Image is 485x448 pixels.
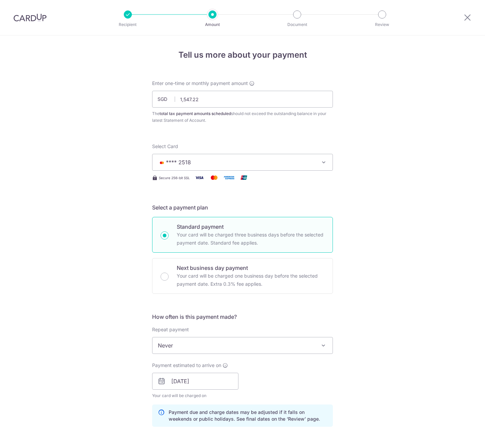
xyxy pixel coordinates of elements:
span: SGD [158,96,175,103]
span: Secure 256-bit SSL [159,175,190,180]
p: Your card will be charged one business day before the selected payment date. Extra 0.3% fee applies. [177,272,324,288]
span: translation missing: en.payables.payment_networks.credit_card.summary.labels.select_card [152,143,178,149]
img: CardUp [13,13,47,22]
span: Your card will be charged on [152,392,238,399]
h4: Tell us more about your payment [152,49,333,61]
h5: Select a payment plan [152,203,333,212]
p: Document [272,21,322,28]
img: Visa [193,173,206,182]
input: DD / MM / YYYY [152,373,238,390]
label: Repeat payment [152,326,189,333]
p: Your card will be charged three business days before the selected payment date. Standard fee appl... [177,231,324,247]
img: Union Pay [237,173,251,182]
p: Next business day payment [177,264,324,272]
img: MASTERCARD [158,160,166,165]
span: Enter one-time or monthly payment amount [152,80,248,87]
p: Amount [188,21,237,28]
div: The should not exceed the outstanding balance in your latest Statement of Account. [152,110,333,124]
input: 0.00 [152,91,333,108]
p: Recipient [103,21,153,28]
b: total tax payment amounts scheduled [160,111,231,116]
p: Payment due and charge dates may be adjusted if it falls on weekends or public holidays. See fina... [169,409,327,422]
span: Payment estimated to arrive on [152,362,221,369]
span: Never [152,337,333,354]
img: American Express [222,173,236,182]
img: Mastercard [207,173,221,182]
span: Never [152,337,333,354]
p: Standard payment [177,223,324,231]
p: Review [357,21,407,28]
h5: How often is this payment made? [152,313,333,321]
